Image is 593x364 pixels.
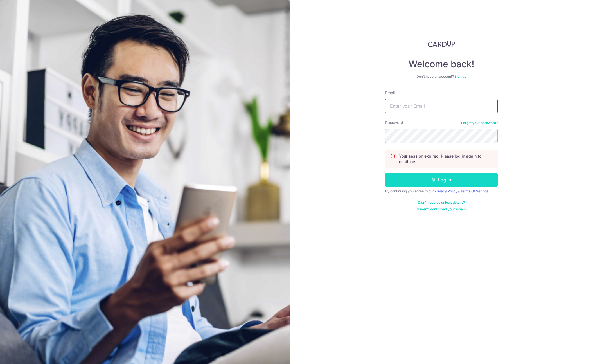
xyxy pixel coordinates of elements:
[428,41,455,47] img: CardUp Logo
[461,121,498,125] a: Forgot your password?
[385,74,498,79] div: Don’t have an account?
[385,59,498,70] h4: Welcome back!
[399,153,493,165] p: Your session expired. Please log in again to continue.
[385,173,498,187] button: Log in
[417,207,466,212] a: Haven't confirmed your email?
[385,120,403,125] label: Password
[385,189,498,194] div: By continuing you agree to our &
[385,99,498,113] input: Enter your Email
[418,200,465,205] a: Didn't receive unlock details?
[434,189,457,193] a: Privacy Policy
[454,74,466,78] a: Sign up
[460,189,488,193] a: Terms Of Service
[385,90,395,96] label: Email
